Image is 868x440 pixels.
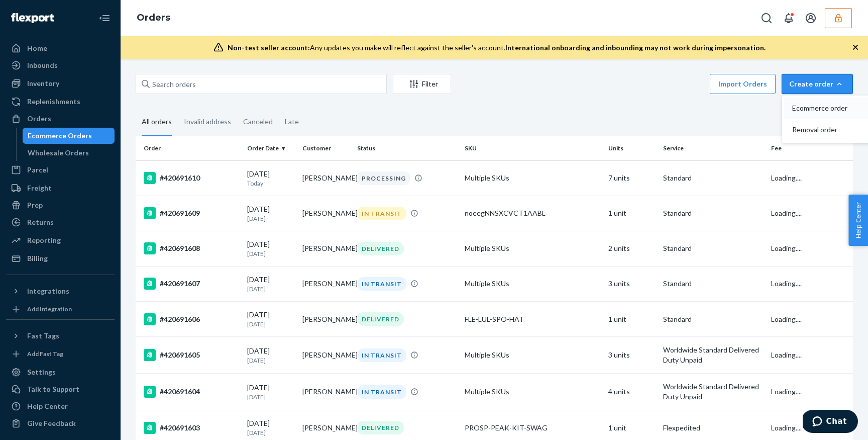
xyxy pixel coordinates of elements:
[6,94,115,110] a: Replenishments
[247,418,294,437] div: [DATE]
[461,374,604,410] td: Multiple SKUs
[247,275,294,293] div: [DATE]
[27,401,68,411] div: Help Center
[353,136,461,160] th: Status
[137,12,170,23] a: Orders
[11,13,54,23] img: Flexport logo
[803,410,858,435] iframe: Opens a widget where you can chat to one of our agents
[298,302,353,337] td: [PERSON_NAME]
[663,208,763,218] p: Standard
[6,40,115,56] a: Home
[357,312,404,326] div: DELIVERED
[6,75,115,92] a: Inventory
[247,320,294,328] p: [DATE]
[27,114,51,124] div: Orders
[663,243,763,253] p: Standard
[6,398,115,414] a: Help Center
[247,346,294,365] div: [DATE]
[27,78,59,89] div: Inventory
[27,305,72,313] div: Add Integration
[357,348,406,362] div: IN TRANSIT
[28,148,89,158] div: Wholesale Orders
[710,74,776,94] button: Import Orders
[505,43,766,52] span: International onboarding and inbounding may not work during impersonation.
[789,79,845,89] div: Create order
[144,242,239,254] div: #420691608
[247,285,294,293] p: [DATE]
[779,8,799,28] button: Open notifications
[6,232,115,248] a: Reporting
[247,179,294,188] p: Today
[767,136,853,160] th: Fee
[6,283,115,299] button: Integrations
[298,337,353,374] td: [PERSON_NAME]
[298,231,353,266] td: [PERSON_NAME]
[782,74,853,94] button: Create orderEcommerce orderRemoval order
[27,253,48,263] div: Billing
[27,97,80,107] div: Replenishments
[6,197,115,213] a: Prep
[767,302,853,337] td: Loading....
[94,8,115,28] button: Close Navigation
[767,160,853,196] td: Loading....
[848,195,868,246] button: Help Center
[461,160,604,196] td: Multiple SKUs
[6,162,115,178] a: Parcel
[393,79,451,89] div: Filter
[144,422,239,434] div: #420691603
[298,374,353,410] td: [PERSON_NAME]
[184,109,231,135] div: Invalid address
[23,145,115,161] a: Wholesale Orders
[6,250,115,267] a: Billing
[247,393,294,401] p: [DATE]
[27,235,61,245] div: Reporting
[298,196,353,231] td: [PERSON_NAME]
[247,214,294,223] p: [DATE]
[247,249,294,258] p: [DATE]
[144,349,239,361] div: #420691605
[6,381,115,397] button: Talk to Support
[604,266,660,301] td: 3 units
[6,57,115,73] a: Inbounds
[604,136,660,160] th: Units
[663,423,763,433] p: Flexpedited
[801,8,821,28] button: Open account menu
[357,242,404,255] div: DELIVERED
[28,131,92,141] div: Ecommerce Orders
[465,314,600,324] div: FLE-LUL-SPO-HAT
[243,109,273,135] div: Canceled
[298,266,353,301] td: [PERSON_NAME]
[604,302,660,337] td: 1 unit
[604,231,660,266] td: 2 units
[243,136,298,160] th: Order Date
[604,337,660,374] td: 3 units
[767,231,853,266] td: Loading....
[6,364,115,380] a: Settings
[27,384,79,394] div: Talk to Support
[792,105,854,112] span: Ecommerce order
[228,43,766,53] div: Any updates you make will reflect against the seller's account.
[357,385,406,399] div: IN TRANSIT
[129,4,178,33] ol: breadcrumbs
[144,386,239,398] div: #420691604
[27,165,48,175] div: Parcel
[767,266,853,301] td: Loading....
[663,314,763,324] p: Standard
[247,169,294,188] div: [DATE]
[27,418,76,428] div: Give Feedback
[604,160,660,196] td: 7 units
[136,136,243,160] th: Order
[27,367,56,377] div: Settings
[357,421,404,434] div: DELIVERED
[144,172,239,184] div: #420691610
[663,173,763,183] p: Standard
[461,337,604,374] td: Multiple SKUs
[357,171,410,185] div: PROCESSING
[298,160,353,196] td: [PERSON_NAME]
[604,196,660,231] td: 1 unit
[27,60,58,70] div: Inbounds
[357,207,406,220] div: IN TRANSIT
[136,74,387,94] input: Search orders
[663,382,763,402] p: Worldwide Standard Delivered Duty Unpaid
[465,423,600,433] div: PROSP-PEAK-KIT-SWAG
